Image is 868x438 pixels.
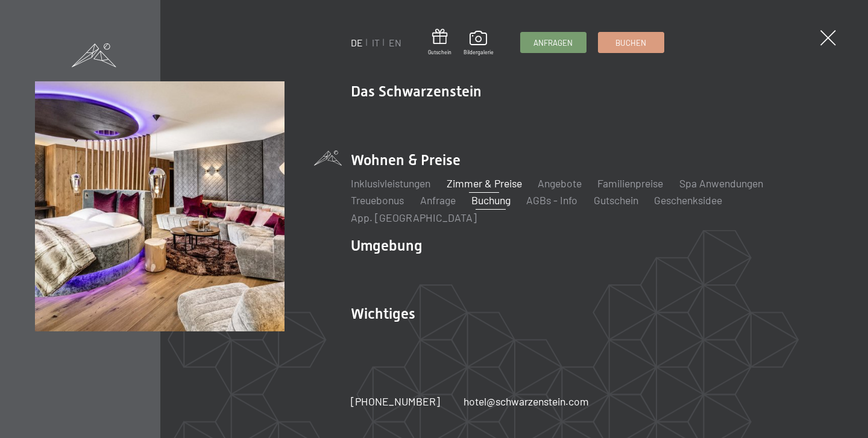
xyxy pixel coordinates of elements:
a: IT [372,37,380,48]
a: Zimmer & Preise [447,177,522,190]
a: App. [GEOGRAPHIC_DATA] [351,211,477,224]
a: Familienpreise [597,177,663,190]
a: [PHONE_NUMBER] [351,394,440,409]
a: Inklusivleistungen [351,177,430,190]
a: Bildergalerie [464,31,494,56]
a: Treuebonus [351,193,404,207]
span: [PHONE_NUMBER] [351,395,440,408]
span: Bildergalerie [464,49,494,56]
a: Angebote [538,177,582,190]
a: EN [389,37,401,48]
a: Buchung [471,193,511,207]
a: Buchen [599,33,664,52]
a: Anfragen [521,33,586,52]
a: Gutschein [594,193,638,207]
a: Gutschein [428,29,451,56]
span: Anfragen [533,37,573,48]
a: Anfrage [420,193,456,207]
span: Gutschein [428,49,451,56]
a: Spa Anwendungen [679,177,763,190]
a: DE [351,37,363,48]
a: Geschenksidee [654,193,722,207]
span: Buchen [615,37,646,48]
a: hotel@schwarzenstein.com [464,394,589,409]
a: AGBs - Info [526,193,577,207]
